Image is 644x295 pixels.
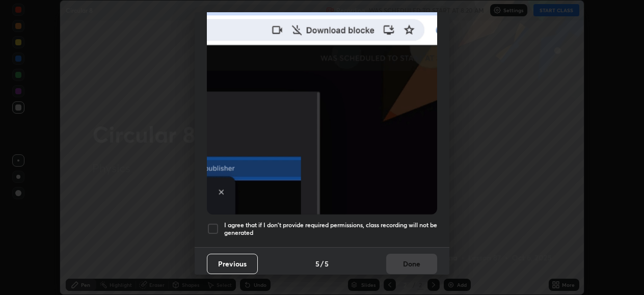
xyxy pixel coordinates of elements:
[207,254,258,274] button: Previous
[325,258,329,269] h4: 5
[315,258,319,269] h4: 5
[320,258,324,269] h4: /
[224,221,437,237] h5: I agree that if I don't provide required permissions, class recording will not be generated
